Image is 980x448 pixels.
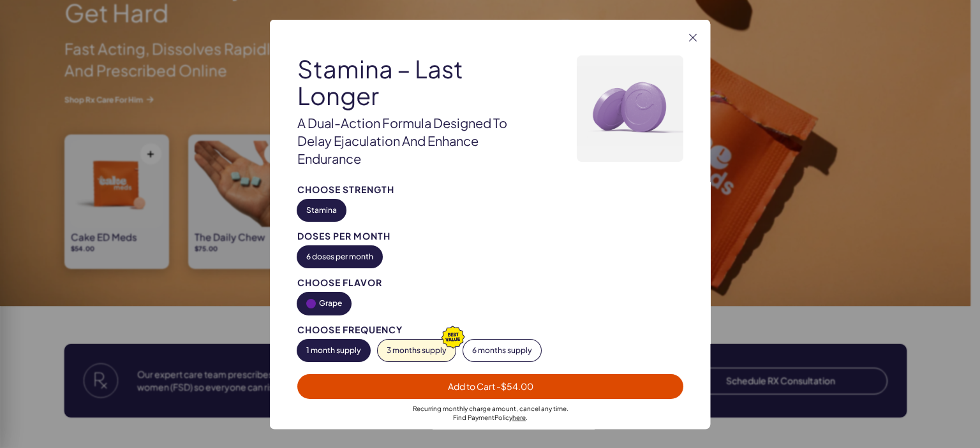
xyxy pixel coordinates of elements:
div: Doses per Month [297,231,683,240]
span: Find Payment [453,413,494,421]
button: 6 doses per month [297,245,382,267]
a: here [512,413,526,421]
button: Grape [297,292,351,314]
button: Add to Cart -$54.00 [297,373,683,398]
button: 6 months supply [463,339,541,361]
span: - $54.00 [496,380,533,391]
button: 1 month supply [297,339,370,361]
div: Choose Frequency [297,324,683,334]
div: Recurring monthly charge amount , cancel any time. Policy . [297,403,683,421]
div: A dual-action formula designed to delay ejaculation and enhance endurance [297,113,542,167]
div: Choose Flavor [297,277,683,287]
button: Stamina [297,199,346,220]
button: 3 months supply [378,339,456,361]
div: Stamina – Last Longer [297,55,542,108]
span: Add to Cart [447,380,533,391]
img: Stamina – Last Longer [577,55,683,161]
div: Choose Strength [297,184,683,194]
